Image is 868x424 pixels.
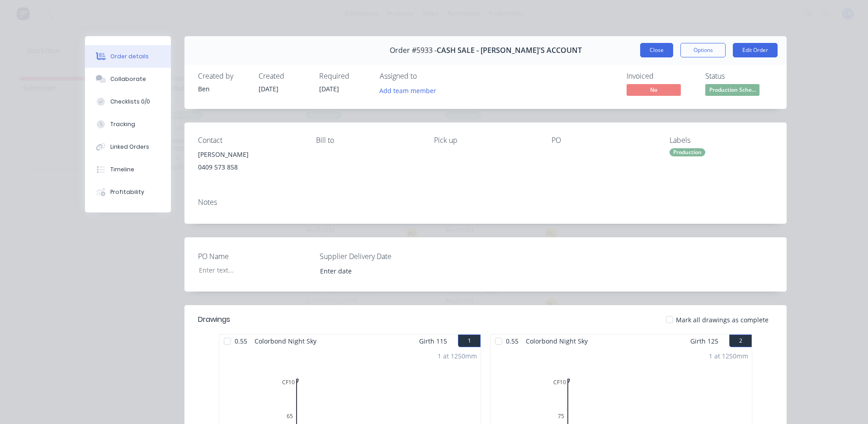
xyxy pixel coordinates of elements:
div: Ben [198,84,248,94]
div: Linked Orders [110,143,149,151]
span: Colorbond Night Sky [522,334,591,348]
button: Edit Order [733,43,778,57]
button: Linked Orders [85,136,171,158]
button: Collaborate [85,68,171,90]
div: Bill to [316,136,420,145]
div: Created by [198,72,248,80]
span: Girth 115 [419,334,447,348]
label: Supplier Delivery Date [320,251,433,262]
div: 0409 573 858 [198,161,302,174]
button: Add team member [380,84,441,96]
button: Profitability [85,181,171,203]
span: 0.55 [231,334,251,348]
div: Invoiced [627,72,694,80]
span: Production Sche... [705,84,759,95]
button: Production Sche... [705,84,759,98]
button: Checklists 0/0 [85,90,171,113]
div: Tracking [110,120,135,128]
span: Order #5933 - [390,46,437,55]
button: Close [640,43,673,57]
button: Tracking [85,113,171,136]
div: Profitability [110,188,144,196]
div: 1 at 1250mm [709,351,748,361]
div: 1 at 1250mm [438,351,477,361]
div: Created [259,72,308,80]
div: Status [705,72,773,80]
div: PO [552,136,655,145]
span: [DATE] [259,85,278,93]
label: PO Name [198,251,311,262]
div: Checklists 0/0 [110,98,150,106]
div: Timeline [110,165,134,174]
span: CASH SALE - [PERSON_NAME]'S ACCOUNT [437,46,582,55]
div: Collaborate [110,75,146,83]
span: 0.55 [502,334,522,348]
span: Girth 125 [690,334,718,348]
button: Timeline [85,158,171,181]
span: No [627,84,681,95]
button: 2 [729,334,752,347]
input: Enter date [314,264,426,278]
div: Labels [670,136,773,145]
button: Options [680,43,726,57]
span: Colorbond Night Sky [251,334,320,348]
div: Drawings [198,314,230,325]
button: Order details [85,45,171,68]
div: Notes [198,198,773,207]
div: Assigned to [380,72,470,80]
button: Add team member [375,84,441,96]
div: Production [670,148,705,156]
div: [PERSON_NAME]0409 573 858 [198,148,302,177]
div: Contact [198,136,302,145]
div: Pick up [434,136,538,145]
div: Required [319,72,369,80]
button: 1 [458,334,481,347]
span: [DATE] [319,85,339,93]
span: Mark all drawings as complete [676,315,769,325]
div: [PERSON_NAME] [198,148,302,161]
div: Order details [110,52,149,61]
